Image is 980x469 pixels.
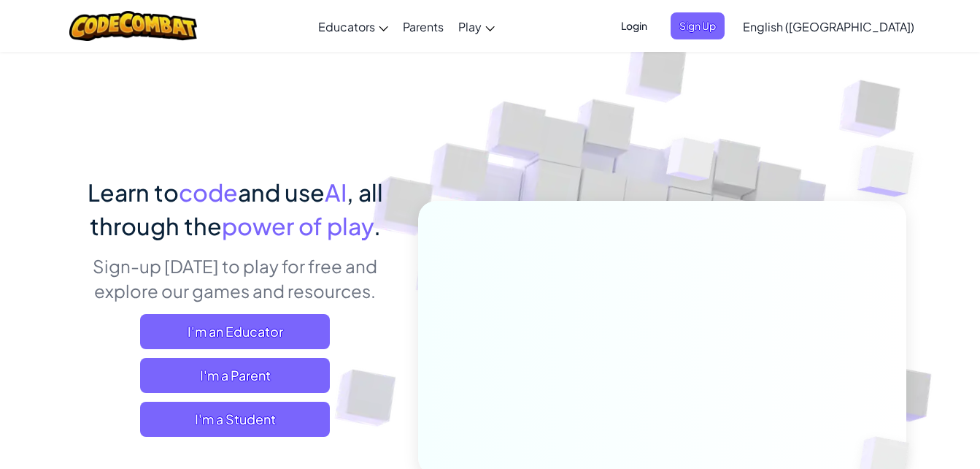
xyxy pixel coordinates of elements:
span: code [179,178,238,207]
img: CodeCombat logo [69,11,197,41]
button: Login [612,12,656,39]
span: Educators [318,19,375,34]
img: Overlap cubes [828,110,954,233]
img: Overlap cubes [638,109,744,218]
span: power of play [222,211,374,240]
a: Parents [396,7,451,46]
span: Play [458,19,482,34]
a: I'm a Parent [140,358,330,393]
span: Learn to [88,178,179,207]
span: . [374,211,381,240]
button: I'm a Student [140,402,330,437]
a: Play [451,7,502,46]
a: I'm an Educator [140,314,330,349]
p: Sign-up [DATE] to play for free and explore our games and resources. [74,253,396,303]
span: and use [238,178,325,207]
span: AI [325,178,347,207]
span: English ([GEOGRAPHIC_DATA]) [743,19,914,34]
button: Sign Up [671,12,725,39]
a: Educators [311,7,396,46]
a: English ([GEOGRAPHIC_DATA]) [736,7,922,46]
